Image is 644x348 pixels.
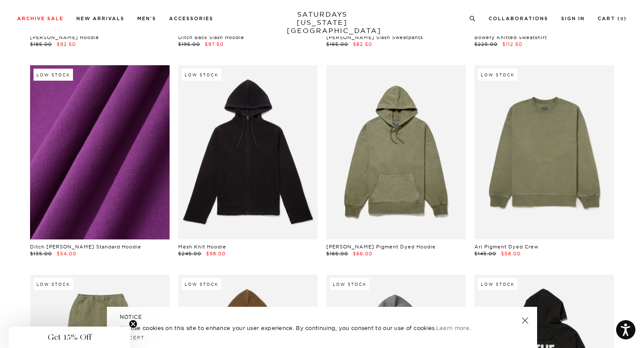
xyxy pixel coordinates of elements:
[478,278,517,290] div: Low Stock
[474,244,538,250] a: Ari Pigment Dyed Crew
[17,16,64,21] a: Archive Sale
[182,278,221,290] div: Low Stock
[561,16,585,21] a: Sign In
[9,327,131,348] div: Get 15% OffClose teaser
[30,244,141,250] a: Ditch [PERSON_NAME] Standard Hoodie
[478,69,517,81] div: Low Stock
[33,69,73,81] div: Low Stock
[129,320,137,328] button: Close teaser
[30,41,52,47] span: $185.00
[120,324,494,332] p: We use cookies on this site to enhance your user experience. By continuing, you consent to our us...
[620,17,624,21] small: 0
[474,34,547,40] a: Bowery Knitted Sweatshirt
[178,251,201,257] span: $245.00
[30,251,52,257] span: $135.00
[501,251,521,257] span: $58.00
[489,16,548,21] a: Collaborations
[33,278,73,290] div: Low Stock
[474,41,498,47] span: $225.00
[57,41,76,47] span: $92.50
[436,324,469,331] a: Learn more
[326,244,436,250] a: [PERSON_NAME] Pigment Dyed Hoodie
[206,251,226,257] span: $98.00
[30,34,99,40] a: [PERSON_NAME] Hoodie
[330,278,369,290] div: Low Stock
[287,10,358,35] a: SATURDAYS[US_STATE][GEOGRAPHIC_DATA]
[182,69,221,81] div: Low Stock
[57,251,76,257] span: $54.00
[120,335,145,341] a: Accept
[48,332,91,342] span: Get 15% Off
[178,244,226,250] a: Mesh Knit Hoodie
[326,41,348,47] span: $165.00
[178,41,200,47] span: $195.00
[205,41,224,47] span: $97.50
[137,16,156,21] a: Men's
[353,41,372,47] span: $82.50
[502,41,522,47] span: $112.50
[326,251,348,257] span: $165.00
[598,16,627,21] a: Cart (0)
[326,34,423,40] a: [PERSON_NAME] Slash Sweatpants
[76,16,125,21] a: New Arrivals
[474,251,496,257] span: $145.00
[178,34,244,40] a: Ditch Back Slash Hoodie
[120,313,524,321] h5: NOTICE
[353,251,373,257] span: $66.00
[169,16,213,21] a: Accessories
